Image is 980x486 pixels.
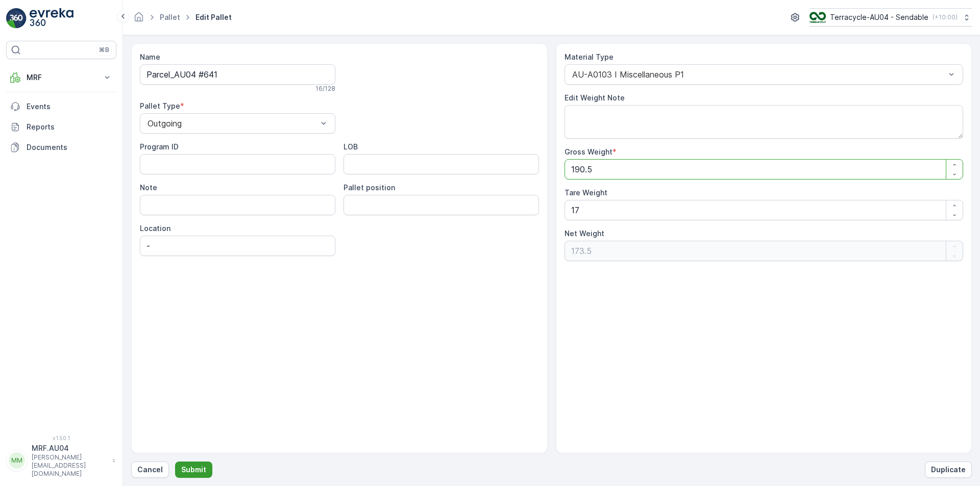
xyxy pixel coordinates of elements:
[99,46,109,54] p: ⌘B
[140,224,170,233] label: Location
[140,53,160,61] label: Name
[140,101,180,110] label: Pallet Type
[9,218,57,226] span: Tare Weight :
[131,462,169,478] button: Cancel
[137,465,163,475] p: Cancel
[140,183,157,192] label: Note
[565,147,612,156] label: Gross Weight
[6,117,116,137] a: Reports
[32,453,107,478] p: [PERSON_NAME][EMAIL_ADDRESS][DOMAIN_NAME]
[344,183,395,192] label: Pallet position
[315,85,335,93] p: 16 / 128
[57,218,65,226] span: 17
[931,465,966,475] p: Duplicate
[27,101,112,112] p: Events
[933,13,958,21] p: ( +10:00 )
[193,12,234,22] span: Edit Pallet
[43,251,146,260] span: AU-A0103 I Miscellaneous P1
[27,72,96,83] p: MRF
[830,12,928,22] p: Terracycle-AU04 - Sendable
[34,167,100,176] span: Parcel_AU04 #647
[451,9,528,21] p: Parcel_AU04 #647
[565,188,607,197] label: Tare Weight
[6,435,116,441] span: v 1.50.1
[565,53,614,61] label: Material Type
[810,8,972,27] button: Terracycle-AU04 - Sendable(+10:00)
[9,235,54,243] span: Asset Type :
[133,15,144,24] a: Homepage
[9,201,54,210] span: Net Weight :
[565,93,625,102] label: Edit Weight Note
[6,443,116,478] button: MMMRF.AU04[PERSON_NAME][EMAIL_ADDRESS][DOMAIN_NAME]
[6,67,116,88] button: MRF
[60,184,67,193] span: 17
[140,142,179,151] label: Program ID
[9,184,60,193] span: Total Weight :
[6,8,27,29] img: logo
[160,13,180,21] a: Pallet
[175,462,212,478] button: Submit
[6,137,116,158] a: Documents
[27,122,112,132] p: Reports
[925,462,972,478] button: Duplicate
[181,465,206,475] p: Submit
[27,142,112,152] p: Documents
[810,12,826,23] img: terracycle_logo.png
[9,167,34,176] span: Name :
[6,96,116,117] a: Events
[32,443,107,453] p: MRF.AU04
[9,452,25,469] div: MM
[30,8,73,29] img: logo_light-DOdMpM7g.png
[54,235,112,243] span: Bigbag Standard
[54,201,57,210] span: -
[565,229,604,238] label: Net Weight
[9,251,43,260] span: Material :
[344,142,358,151] label: LOB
